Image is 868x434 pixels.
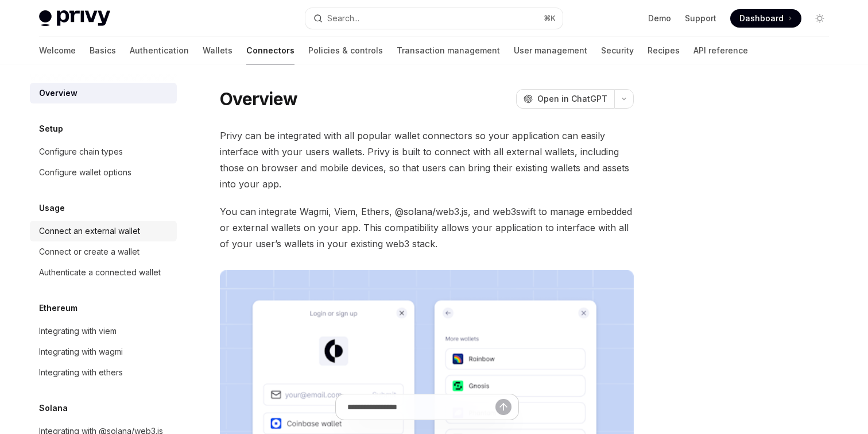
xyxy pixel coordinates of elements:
[811,9,829,28] button: Toggle dark mode
[39,37,76,64] a: Welcome
[648,37,680,64] a: Recipes
[648,13,671,24] a: Demo
[305,8,563,29] button: Open search
[39,201,65,215] h5: Usage
[220,203,634,252] span: You can integrate Wagmi, Viem, Ethers, @solana/web3.js, and web3swift to manage embedded or exter...
[514,37,587,64] a: User management
[39,301,77,315] h5: Ethereum
[39,324,117,338] div: Integrating with viem
[39,10,110,26] img: light logo
[39,86,77,100] div: Overview
[39,145,123,159] div: Configure chain types
[739,13,784,24] span: Dashboard
[30,321,177,341] a: Integrating with viem
[730,9,801,28] a: Dashboard
[537,93,607,105] span: Open in ChatGPT
[39,122,63,136] h5: Setup
[30,141,177,162] a: Configure chain types
[30,83,177,103] a: Overview
[30,341,177,362] a: Integrating with wagmi
[347,394,495,420] input: Ask a question...
[39,345,123,359] div: Integrating with wagmi
[30,162,177,183] a: Configure wallet options
[30,241,177,262] a: Connect or create a wallet
[39,366,123,379] div: Integrating with ethers
[30,362,177,383] a: Integrating with ethers
[39,401,68,415] h5: Solana
[601,37,634,64] a: Security
[39,224,140,238] div: Connect an external wallet
[685,13,716,24] a: Support
[220,89,297,109] h1: Overview
[544,14,556,23] span: ⌘ K
[516,89,614,109] button: Open in ChatGPT
[130,37,189,64] a: Authentication
[397,37,500,64] a: Transaction management
[30,262,177,283] a: Authenticate a connected wallet
[246,37,294,64] a: Connectors
[203,37,232,64] a: Wallets
[39,266,161,279] div: Authenticate a connected wallet
[39,245,139,259] div: Connect or create a wallet
[30,221,177,241] a: Connect an external wallet
[693,37,748,64] a: API reference
[90,37,116,64] a: Basics
[220,128,634,192] span: Privy can be integrated with all popular wallet connectors so your application can easily interfa...
[308,37,383,64] a: Policies & controls
[495,399,511,415] button: Send message
[39,166,131,179] div: Configure wallet options
[327,11,359,25] div: Search...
